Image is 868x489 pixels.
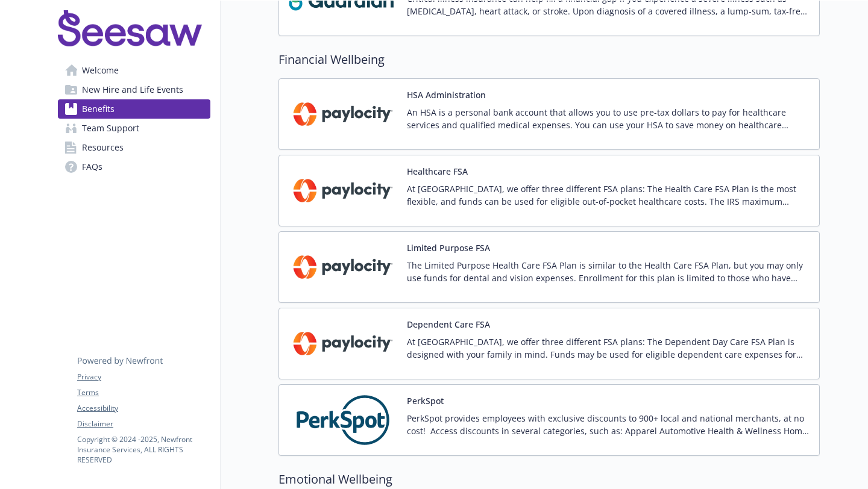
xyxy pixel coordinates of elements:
button: Limited Purpose FSA [407,241,490,254]
button: HSA Administration [407,89,486,101]
h2: Financial Wellbeing [278,51,820,69]
a: Privacy [77,372,210,382]
span: Team Support [82,119,139,138]
img: PerkSpot carrier logo [289,394,397,446]
span: Welcome [82,61,119,80]
a: Benefits [58,99,210,119]
img: Paylocity carrier logo [289,318,397,369]
h2: Emotional Wellbeing [278,470,820,488]
p: The Limited Purpose Health Care FSA Plan is similar to the Health Care FSA Plan, but you may only... [407,259,810,284]
a: Disclaimer [77,419,210,429]
span: Resources [82,138,124,157]
a: Accessibility [77,403,210,414]
img: Paylocity carrier logo [289,89,397,140]
p: At [GEOGRAPHIC_DATA], we offer three different FSA plans: The Dependent Day Care FSA Plan is desi... [407,335,810,361]
span: New Hire and Life Events [82,80,183,99]
a: FAQs [58,157,210,176]
a: New Hire and Life Events [58,80,210,99]
p: PerkSpot provides employees with exclusive discounts to 900+ local and national merchants, at no ... [407,412,810,437]
button: Dependent Care FSA [407,318,490,331]
button: PerkSpot [407,394,444,407]
p: Copyright © 2024 - 2025 , Newfront Insurance Services, ALL RIGHTS RESERVED [77,434,210,465]
a: Resources [58,138,210,157]
span: FAQs [82,157,102,176]
p: An HSA is a personal bank account that allows you to use pre-tax dollars to pay for healthcare se... [407,106,810,131]
img: Paylocity carrier logo [289,165,397,216]
a: Team Support [58,119,210,138]
a: Welcome [58,61,210,80]
button: Healthcare FSA [407,165,468,178]
img: Paylocity carrier logo [289,241,397,293]
p: At [GEOGRAPHIC_DATA], we offer three different FSA plans: The Health Care FSA Plan is the most fl... [407,182,810,208]
a: Terms [77,387,210,398]
span: Benefits [82,99,115,119]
